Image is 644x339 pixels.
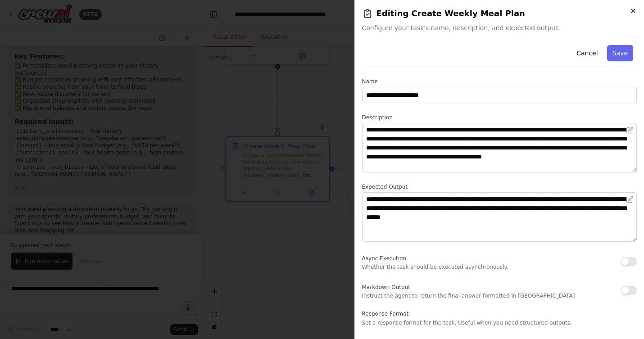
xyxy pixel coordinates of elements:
[571,45,603,61] button: Cancel
[362,319,637,326] p: Set a response format for the task. Useful when you need structured outputs.
[362,255,406,262] span: Async Execution
[362,284,410,290] span: Markdown Output
[624,125,635,136] button: Open in editor
[624,194,635,205] button: Open in editor
[362,292,575,299] p: Instruct the agent to return the final answer formatted in [GEOGRAPHIC_DATA]
[362,310,637,317] label: Response Format
[362,78,637,85] label: Name
[362,183,637,190] label: Expected Output
[362,114,637,121] label: Description
[362,263,508,271] p: Whether the task should be executed asynchronously.
[362,7,637,20] h2: Editing Create Weekly Meal Plan
[362,23,637,32] span: Configure your task's name, description, and expected output.
[607,45,633,61] button: Save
